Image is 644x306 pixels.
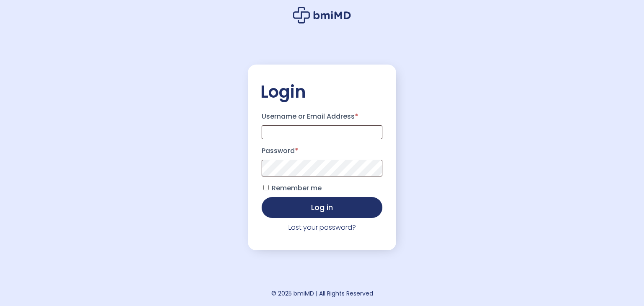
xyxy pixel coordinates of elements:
[262,197,382,218] button: Log in
[288,223,356,232] a: Lost your password?
[262,144,382,158] label: Password
[263,185,269,190] input: Remember me
[272,183,322,193] span: Remember me
[262,110,382,123] label: Username or Email Address
[271,288,373,299] div: © 2025 bmiMD | All Rights Reserved
[260,81,384,102] h2: Login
